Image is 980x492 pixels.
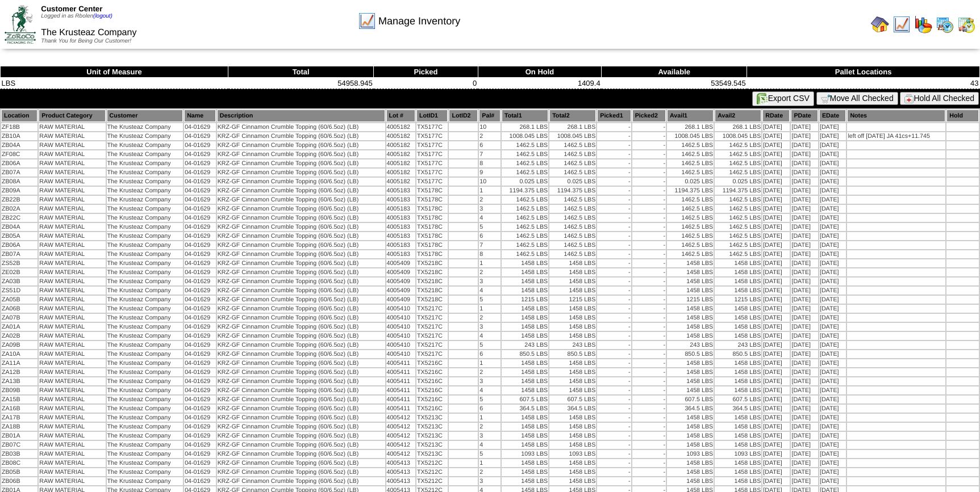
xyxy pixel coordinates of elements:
td: [DATE] [791,196,818,204]
td: 4005183 [386,196,415,204]
img: hold.gif [904,94,914,103]
td: RAW MATERIAL [39,232,105,240]
td: [DATE] [819,132,846,140]
td: 1462.5 LBS [667,241,714,249]
td: [DATE] [791,205,818,213]
td: ZB05A [1,232,37,240]
td: ZB22C [1,214,37,222]
td: 1008.045 LBS [715,132,761,140]
td: [DATE] [819,223,846,231]
td: RAW MATERIAL [39,178,105,186]
td: RAW MATERIAL [39,123,105,131]
td: 4 [479,214,501,222]
td: The Krusteaz Company [107,223,184,231]
td: 1462.5 LBS [667,169,714,176]
td: RAW MATERIAL [39,250,105,258]
td: ZB06A [1,159,37,167]
span: Customer Center [41,5,102,13]
td: 1462.5 LBS [502,250,548,258]
td: 1462.5 LBS [715,196,761,204]
td: KRZ-GF Cinnamon Crumble Topping (60/6.5oz) (LB) [217,250,385,258]
td: KRZ-GF Cinnamon Crumble Topping (60/6.5oz) (LB) [217,241,385,249]
td: 5 [479,223,501,231]
img: graph.gif [914,15,932,33]
td: 1462.5 LBS [715,159,761,167]
td: 268.1 LBS [502,123,548,131]
td: - [597,123,631,131]
td: - [597,241,631,249]
td: 4005183 [386,250,415,258]
td: [DATE] [762,196,790,204]
td: - [597,196,631,204]
td: [DATE] [819,196,846,204]
td: 1462.5 LBS [667,150,714,158]
td: - [632,205,666,213]
td: 1462.5 LBS [715,232,761,240]
td: - [597,150,631,158]
td: 10 [479,123,501,131]
td: KRZ-GF Cinnamon Crumble Topping (60/6.5oz) (LB) [217,214,385,222]
td: 4005183 [386,232,415,240]
td: [DATE] [819,169,846,176]
td: 4005183 [386,241,415,249]
td: 54958.945 [228,78,374,89]
td: 1194.375 LBS [667,187,714,195]
td: KRZ-GF Cinnamon Crumble Topping (60/6.5oz) (LB) [217,205,385,213]
td: - [632,150,666,158]
td: 1462.5 LBS [715,169,761,176]
td: - [632,159,666,167]
a: (logout) [93,13,112,19]
td: ZF18B [1,123,37,131]
td: 6 [479,232,501,240]
td: 2 [479,196,501,204]
td: - [632,123,666,131]
td: 4005182 [386,169,415,176]
td: 0 [374,78,478,89]
td: 1462.5 LBS [667,223,714,231]
td: 268.1 LBS [715,123,761,131]
td: The Krusteaz Company [107,178,184,186]
td: 1462.5 LBS [715,150,761,158]
img: cart.gif [821,94,830,103]
td: The Krusteaz Company [107,214,184,222]
td: 0.025 LBS [667,178,714,186]
td: ZB02A [1,205,37,213]
td: 1008.045 LBS [549,132,596,140]
td: - [632,178,666,186]
td: 4005183 [386,205,415,213]
td: [DATE] [791,178,818,186]
td: [DATE] [791,150,818,158]
td: 04-01629 [184,132,216,140]
td: 7 [479,150,501,158]
td: - [597,187,631,195]
td: 1462.5 LBS [667,214,714,222]
td: [DATE] [791,159,818,167]
td: 6 [479,141,501,149]
td: [DATE] [762,150,790,158]
td: The Krusteaz Company [107,150,184,158]
td: RAW MATERIAL [39,205,105,213]
td: 04-01629 [184,178,216,186]
th: Pallet Locations [747,66,980,78]
td: ZB07A [1,169,37,176]
th: Notes [847,110,945,122]
td: RAW MATERIAL [39,159,105,167]
td: [DATE] [762,132,790,140]
td: 10 [479,178,501,186]
td: ZB22B [1,196,37,204]
td: [DATE] [791,214,818,222]
th: PDate [791,110,818,122]
img: calendarprod.gif [936,15,954,33]
td: TX5177C [416,150,448,158]
td: 4005182 [386,178,415,186]
th: Lot # [386,110,415,122]
td: 1462.5 LBS [715,223,761,231]
td: 04-01629 [184,205,216,213]
td: 4005182 [386,159,415,167]
th: Pal# [479,110,501,122]
td: [DATE] [791,123,818,131]
td: 268.1 LBS [549,123,596,131]
td: 1409.4 [478,78,601,89]
td: 4005183 [386,214,415,222]
td: [DATE] [791,187,818,195]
